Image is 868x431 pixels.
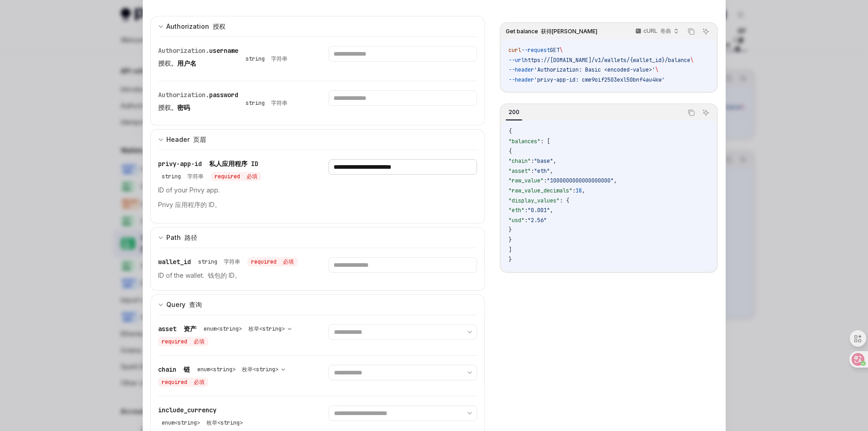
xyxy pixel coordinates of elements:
font: 字符串 [271,99,288,107]
span: { [508,148,512,155]
span: Authorization. [158,47,209,55]
span: "eth" [508,207,524,214]
span: --header [508,76,534,83]
span: \ [560,47,563,54]
span: --request [521,47,550,54]
span: { [508,128,512,135]
div: Header [166,134,206,145]
div: include_currency [158,405,307,427]
span: wallet_id [158,258,191,266]
button: Copy the contents from the code block [685,26,697,37]
div: asset [158,324,307,346]
span: : [544,177,547,184]
span: : [572,187,575,194]
font: 必填 [194,379,205,386]
span: 授权。 [158,59,177,68]
font: 私人应用程序 ID [209,160,258,168]
div: enum<string> [162,419,243,426]
font: 必填 [247,173,257,180]
font: 必填 [194,338,205,345]
p: ID of your Privy app. [158,185,307,214]
span: 密码 [177,104,190,112]
div: required [247,257,298,266]
span: "usd" [508,217,524,224]
span: "asset" [508,167,531,175]
span: username [209,47,238,55]
button: expand input section [150,16,485,36]
div: Authorization.username [158,46,291,72]
span: ] [508,246,512,254]
font: 页眉 [193,135,206,143]
font: 链 [184,365,190,374]
font: 卷曲 [660,27,671,34]
span: "base" [534,157,553,165]
span: 18 [575,187,582,194]
div: Authorization [166,21,226,32]
span: "balances" [508,138,540,145]
font: 字符串 [187,173,204,180]
span: "chain" [508,157,531,165]
span: , [553,157,556,165]
font: 资产 [184,325,196,333]
span: , [582,187,585,194]
span: Authorization. [158,91,209,99]
div: chain [158,365,307,387]
font: 查询 [189,301,202,308]
span: 授权。 [158,104,177,112]
button: expand input section [150,129,485,150]
span: 'Authorization: Basic <encoded-value>' [534,66,655,73]
button: Ask AI [700,26,712,37]
font: 枚举<string> [206,419,243,426]
span: \ [655,66,658,73]
p: cURL [643,27,671,35]
span: , [614,177,617,184]
div: required [158,378,208,387]
div: string [162,173,204,180]
div: wallet_id [158,257,298,266]
span: chain [158,365,190,374]
span: } [508,226,512,234]
span: , [550,167,553,175]
span: asset [158,325,196,333]
span: privy-app-id [158,160,258,168]
p: ID of the wallet. [158,270,307,281]
span: : [524,207,528,214]
span: password [209,91,238,99]
span: "eth" [534,167,550,175]
button: cURL 卷曲 [630,24,683,39]
div: string [198,258,240,265]
span: GET [550,47,560,54]
div: Path [166,232,197,243]
span: 'privy-app-id: cme9oif2503exl50bnf4au4kw' [534,76,665,83]
button: Copy the contents from the code block [685,107,697,119]
div: Query [166,299,202,310]
span: --header [508,66,534,73]
font: 字符串 [224,258,240,265]
span: : [531,167,534,175]
div: required [158,337,208,346]
span: } [508,236,512,244]
span: : [531,157,534,165]
span: : { [560,197,569,204]
font: Privy 应用程序的 ID。 [158,201,221,208]
span: https://[DOMAIN_NAME]/v1/wallets/{wallet_id}/balance [524,57,690,64]
button: expand input section [150,294,485,315]
span: "1000000000000000000" [547,177,614,184]
span: include_currency [158,406,216,414]
font: 获得[PERSON_NAME] [541,28,597,35]
span: 用户名 [177,59,196,68]
font: 授权 [213,22,226,30]
span: "raw_value_decimals" [508,187,572,194]
span: --url [508,57,524,64]
span: "0.001" [528,207,550,214]
button: Ask AI [700,107,712,119]
span: : [524,217,528,224]
span: \ [690,57,693,64]
font: 必填 [283,258,294,265]
span: curl [508,47,521,54]
span: "2.56" [528,217,547,224]
div: required [211,172,261,181]
font: 字符串 [271,55,288,62]
div: string [246,99,288,107]
span: , [550,207,553,214]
